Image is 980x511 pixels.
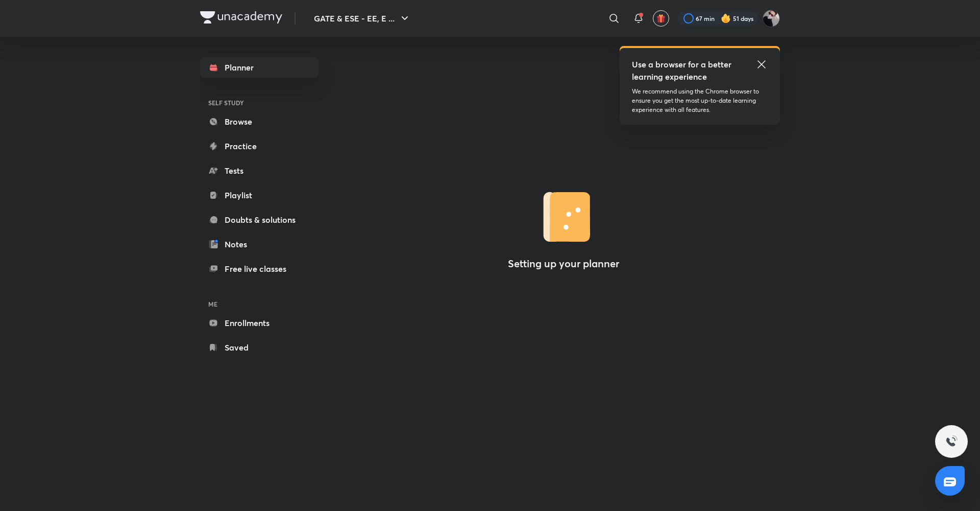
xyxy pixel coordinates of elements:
[200,234,318,254] a: Notes
[721,13,731,24] img: streak
[200,57,318,78] a: Planner
[508,258,619,270] h4: Setting up your planner
[653,10,669,27] button: avatar
[200,313,318,333] a: Enrollments
[200,11,282,26] a: Company Logo
[200,210,318,230] a: Doubts & solutions
[200,136,318,156] a: Practice
[656,14,666,23] img: avatar
[200,111,318,132] a: Browse
[632,58,733,83] h5: Use a browser for a better learning experience
[308,8,417,29] button: GATE & ESE - EE, E ...
[200,94,318,111] h6: SELF STUDY
[763,10,780,27] img: Ashutosh Tripathi
[200,185,318,205] a: Playlist
[945,435,958,448] img: ttu
[200,11,282,24] img: Company Logo
[200,295,318,313] h6: ME
[200,337,318,358] a: Saved
[200,160,318,181] a: Tests
[632,87,768,114] p: We recommend using the Chrome browser to ensure you get the most up-to-date learning experience w...
[200,259,318,279] a: Free live classes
